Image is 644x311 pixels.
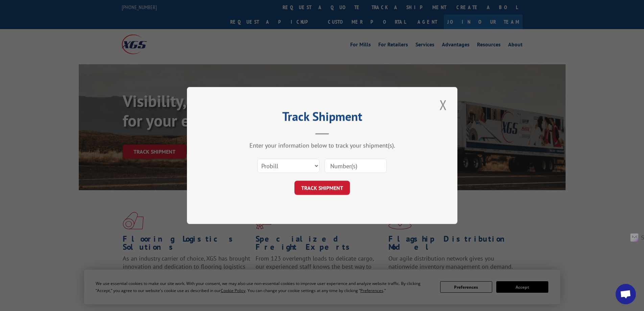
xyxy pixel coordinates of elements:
[221,112,424,125] h2: Track Shipment
[437,95,449,114] button: Close modal
[616,284,636,304] a: Open chat
[294,181,350,195] button: TRACK SHIPMENT
[325,159,387,173] input: Number(s)
[221,141,424,149] div: Enter your information below to track your shipment(s).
